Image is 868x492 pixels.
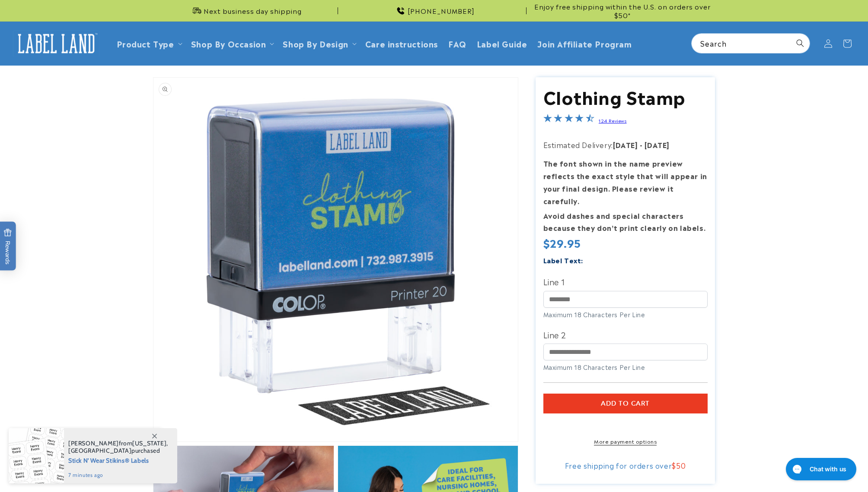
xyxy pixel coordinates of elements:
[672,460,676,470] span: $
[599,117,627,123] a: 124 Reviews
[613,139,638,150] strong: [DATE]
[448,38,466,48] span: FAQ
[408,6,475,15] span: [PHONE_NUMBER]
[132,439,166,447] span: [US_STATE]
[537,38,632,48] span: Join Affiliate Program
[543,437,708,445] a: More payment options
[543,210,706,233] strong: Avoid dashes and special characters because they don’t print clearly on labels.
[68,447,131,454] span: [GEOGRAPHIC_DATA]
[10,27,103,60] a: Label Land
[543,363,708,372] div: Maximum 18 Characters Per Line
[645,139,670,150] strong: [DATE]
[543,236,581,249] span: $29.95
[443,33,472,54] a: FAQ
[68,439,119,447] span: [PERSON_NAME]
[791,34,810,53] button: Search
[365,38,438,48] span: Care instructions
[477,38,527,48] span: Label Guide
[360,33,443,54] a: Care instructions
[782,455,859,483] iframe: Gorgias live chat messenger
[283,38,348,49] a: Shop By Design
[543,461,708,470] div: Free shipping for orders over
[472,33,533,54] a: Label Guide
[530,2,715,19] span: Enjoy free shipping within the U.S. on orders over $50*
[543,115,594,125] span: 4.4-star overall rating
[186,33,278,54] summary: Shop By Occasion
[543,310,708,319] div: Maximum 18 Characters Per Line
[543,394,708,413] button: Add to cart
[543,255,584,265] label: Label Text:
[640,139,643,150] strong: -
[676,460,686,470] span: 50
[13,30,99,57] img: Label Land
[191,38,266,48] span: Shop By Occasion
[278,33,360,54] summary: Shop By Design
[68,440,168,454] span: from , purchased
[543,85,708,107] h1: Clothing Stamp
[532,33,637,54] a: Join Affiliate Program
[543,139,708,151] p: Estimated Delivery:
[543,158,707,205] strong: The font shown in the name preview reflects the exact style that will appear in your final design...
[601,400,650,407] span: Add to cart
[543,274,708,288] label: Line 1
[117,38,174,49] a: Product Type
[3,229,12,265] span: Rewards
[204,6,302,15] span: Next business day shipping
[543,328,708,341] label: Line 2
[112,33,186,54] summary: Product Type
